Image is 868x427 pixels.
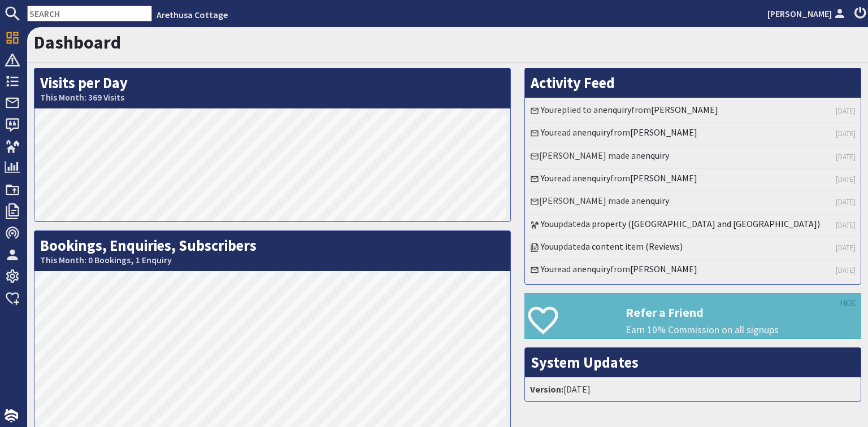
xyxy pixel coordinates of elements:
img: staytech_i_w-64f4e8e9ee0a9c174fd5317b4b171b261742d2d393467e5bdba4413f4f884c10.svg [5,409,18,422]
a: Arethusa Cottage [157,9,228,20]
a: [DATE] [836,265,856,276]
a: enquiry [641,150,669,161]
input: SEARCH [27,6,152,21]
a: a content item (Reviews) [585,241,683,252]
a: [DATE] [836,128,856,139]
a: You [541,172,554,184]
strong: Version: [530,384,563,395]
li: replied to an from [528,101,858,123]
a: [PERSON_NAME] [767,7,848,20]
li: read an from [528,123,858,146]
a: [PERSON_NAME] [630,172,697,184]
li: read an from [528,260,858,281]
li: [PERSON_NAME] made an [528,191,858,214]
small: This Month: 369 Visits [40,92,505,103]
a: [PERSON_NAME] [630,127,697,138]
a: Activity Feed [531,73,615,92]
a: System Updates [531,353,639,372]
a: [DATE] [836,106,856,116]
a: [DATE] [836,220,856,230]
h2: Visits per Day [34,68,510,108]
a: enquiry [641,195,669,206]
a: enquiry [582,172,610,184]
li: read an from [528,169,858,191]
li: updated [528,237,858,260]
a: You [541,241,554,252]
small: This Month: 0 Bookings, 1 Enquiry [40,255,505,265]
a: [DATE] [836,242,856,253]
h3: Refer a Friend [626,305,861,320]
a: You [541,218,554,229]
a: HIDE [840,297,856,310]
a: enquiry [582,263,610,274]
a: Dashboard [34,31,121,54]
a: [DATE] [836,197,856,207]
a: a property ([GEOGRAPHIC_DATA] and [GEOGRAPHIC_DATA]) [585,218,820,229]
a: You [541,127,554,138]
li: [PERSON_NAME] made an [528,146,858,169]
a: [PERSON_NAME] [651,104,718,115]
a: enquiry [582,127,610,138]
a: You [541,263,554,274]
p: Earn 10% Commission on all signups [626,323,861,337]
a: You [541,104,554,115]
a: [PERSON_NAME] [630,263,697,274]
li: [DATE] [528,380,858,398]
a: enquiry [603,104,631,115]
a: [DATE] [836,174,856,185]
h2: Bookings, Enquiries, Subscribers [34,231,510,271]
a: [DATE] [836,151,856,162]
li: updated [528,215,858,237]
a: Refer a Friend Earn 10% Commission on all signups [524,293,861,339]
